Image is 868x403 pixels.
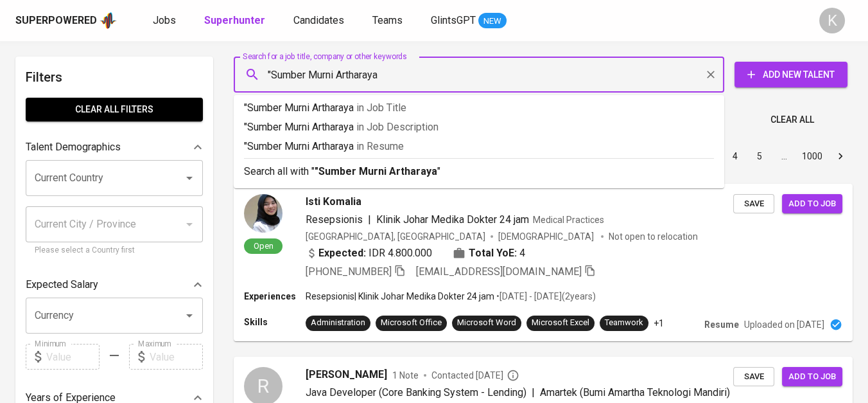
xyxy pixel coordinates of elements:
[765,108,819,132] button: Clear All
[392,369,419,382] span: 1 Note
[469,246,517,261] b: Total YoE:
[498,230,596,243] span: [DEMOGRAPHIC_DATA]
[533,215,604,225] span: Medical Practices
[540,386,730,399] span: Amartek (Bumi Amartha Teknologi Mandiri)
[372,14,403,26] span: Teams
[774,150,794,163] div: …
[625,146,853,166] nav: pagination navigation
[519,246,525,261] span: 4
[532,385,535,400] span: |
[153,13,178,29] a: Jobs
[733,367,774,387] button: Save
[306,265,392,278] span: [PHONE_NUMBER]
[733,194,774,214] button: Save
[244,290,306,303] p: Experiences
[507,369,519,382] svg: By Batam recruiter
[100,11,117,30] img: app logo
[376,213,529,226] span: Klinik Johar Medika Dokter 24 jam
[234,184,853,341] a: OpenIsti KomaliaResepsionis|Klinik Johar Medika Dokter 24 jamMedical Practices[GEOGRAPHIC_DATA], ...
[306,230,485,243] div: [GEOGRAPHIC_DATA], [GEOGRAPHIC_DATA]
[788,370,836,384] span: Add to job
[532,317,589,329] div: Microsoft Excel
[244,164,714,179] p: Search all with " "
[293,13,347,29] a: Candidates
[770,112,814,128] span: Clear All
[36,102,193,118] span: Clear All filters
[819,8,845,33] div: K
[431,13,507,29] a: GlintsGPT NEW
[654,317,664,330] p: +1
[368,212,371,228] span: |
[702,66,720,84] button: Clear
[431,14,476,26] span: GlintsGPT
[704,318,739,331] p: Resume
[788,197,836,211] span: Add to job
[431,369,519,382] span: Contacted [DATE]
[26,67,203,87] h6: Filters
[356,121,438,133] span: in Job Description
[372,13,405,29] a: Teams
[180,169,198,187] button: Open
[830,146,851,166] button: Go to next page
[740,370,768,384] span: Save
[306,290,494,303] p: Resepsionis | Klinik Johar Medika Dokter 24 jam
[782,367,842,387] button: Add to job
[306,367,387,382] span: [PERSON_NAME]
[416,265,582,278] span: [EMAIL_ADDRESS][DOMAIN_NAME]
[734,62,847,87] button: Add New Talent
[609,230,698,243] p: Not open to relocation
[306,194,361,210] span: Isti Komalia
[745,67,837,83] span: Add New Talent
[306,213,363,226] span: Resepsionis
[315,165,437,177] b: "Sumber Murni Artharaya
[35,244,194,257] p: Please select a Country first
[26,272,203,298] div: Expected Salary
[798,146,826,166] button: Go to page 1000
[306,246,432,261] div: IDR 4.800.000
[15,11,117,30] a: Superpoweredapp logo
[749,146,770,166] button: Go to page 5
[244,100,714,116] p: "Sumber Murni Artharaya
[311,317,365,329] div: Administration
[46,344,100,370] input: Value
[153,14,176,26] span: Jobs
[740,197,768,211] span: Save
[293,14,344,26] span: Candidates
[26,98,203,121] button: Clear All filters
[150,344,203,370] input: Value
[15,13,97,28] div: Superpowered
[204,13,268,29] a: Superhunter
[244,120,714,135] p: "Sumber Murni Artharaya
[478,15,507,28] span: NEW
[605,317,643,329] div: Teamwork
[381,317,442,329] div: Microsoft Office
[248,240,279,251] span: Open
[782,194,842,214] button: Add to job
[180,307,198,325] button: Open
[204,14,265,26] b: Superhunter
[26,139,121,155] p: Talent Demographics
[457,317,516,329] div: Microsoft Word
[244,316,306,328] p: Skills
[26,277,98,292] p: Expected Salary
[244,139,714,154] p: "Sumber Murni Artharaya
[244,194,282,233] img: 3135d08d2d0f0b970d060c209259a9c9.jpg
[26,134,203,160] div: Talent Demographics
[494,290,596,303] p: • [DATE] - [DATE] ( 2 years )
[725,146,745,166] button: Go to page 4
[306,386,526,399] span: Java Developer (Core Banking System - Lending)
[744,318,824,331] p: Uploaded on [DATE]
[318,246,366,261] b: Expected:
[356,102,406,114] span: in Job Title
[356,140,404,152] span: in Resume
